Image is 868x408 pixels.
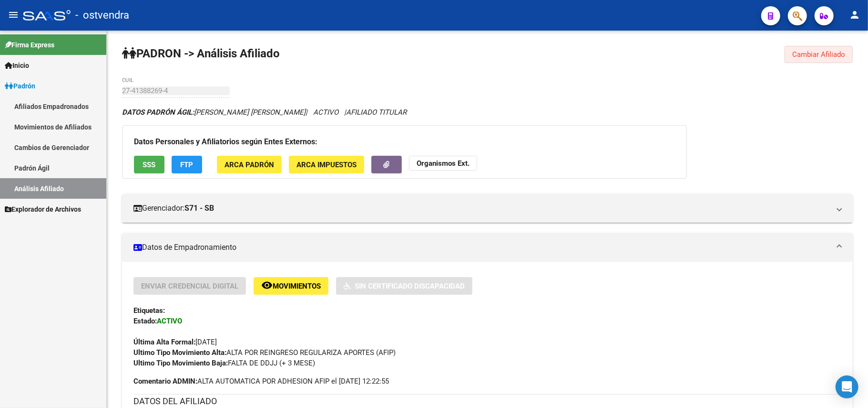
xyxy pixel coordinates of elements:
i: | ACTIVO | [122,108,407,117]
h3: Datos Personales y Afiliatorios según Entes Externos: [134,135,675,149]
span: FALTA DE DDJJ (+ 3 MESE) [133,359,315,367]
strong: Etiquetas: [133,306,165,315]
span: SSS [143,161,156,169]
strong: Ultimo Tipo Movimiento Baja: [133,359,228,367]
mat-panel-title: Gerenciador: [133,203,830,214]
button: ARCA Padrón [217,156,282,173]
span: Cambiar Afiliado [792,50,845,59]
button: SSS [134,156,164,173]
strong: S71 - SB [184,203,214,214]
button: Sin Certificado Discapacidad [336,277,472,295]
span: [PERSON_NAME] [PERSON_NAME] [122,108,306,117]
div: Open Intercom Messenger [836,376,858,398]
button: FTP [172,156,202,173]
span: Inicio [5,60,29,71]
mat-expansion-panel-header: Gerenciador:S71 - SB [122,194,853,223]
span: Padrón [5,81,35,91]
span: FTP [181,161,194,169]
strong: DATOS PADRÓN ÁGIL: [122,108,194,117]
button: Enviar Credencial Digital [133,277,246,295]
mat-icon: remove_red_eye [261,279,273,291]
span: Enviar Credencial Digital [141,282,238,290]
span: Firma Express [5,40,54,50]
mat-icon: menu [8,9,19,21]
h3: DATOS DEL AFILIADO [133,395,841,408]
strong: PADRON -> Análisis Afiliado [122,47,280,60]
strong: Estado: [133,317,157,325]
span: ARCA Padrón [225,161,274,169]
span: - ostvendra [75,5,129,26]
mat-icon: person [849,9,860,21]
strong: Ultimo Tipo Movimiento Alta: [133,348,226,357]
span: AFILIADO TITULAR [346,108,407,117]
strong: ACTIVO [157,317,182,325]
span: ALTA POR REINGRESO REGULARIZA APORTES (AFIP) [133,348,396,357]
button: Organismos Ext. [409,156,477,171]
button: ARCA Impuestos [289,156,364,173]
strong: Organismos Ext. [417,159,470,168]
span: Movimientos [273,282,321,290]
span: Sin Certificado Discapacidad [355,282,465,290]
button: Movimientos [254,277,328,295]
strong: Última Alta Formal: [133,338,195,346]
strong: Comentario ADMIN: [133,377,197,386]
mat-panel-title: Datos de Empadronamiento [133,242,830,253]
span: ARCA Impuestos [296,161,357,169]
button: Cambiar Afiliado [785,46,853,63]
span: [DATE] [133,338,217,346]
span: ALTA AUTOMATICA POR ADHESION AFIP el [DATE] 12:22:55 [133,376,389,387]
span: Explorador de Archivos [5,204,81,215]
mat-expansion-panel-header: Datos de Empadronamiento [122,233,853,262]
